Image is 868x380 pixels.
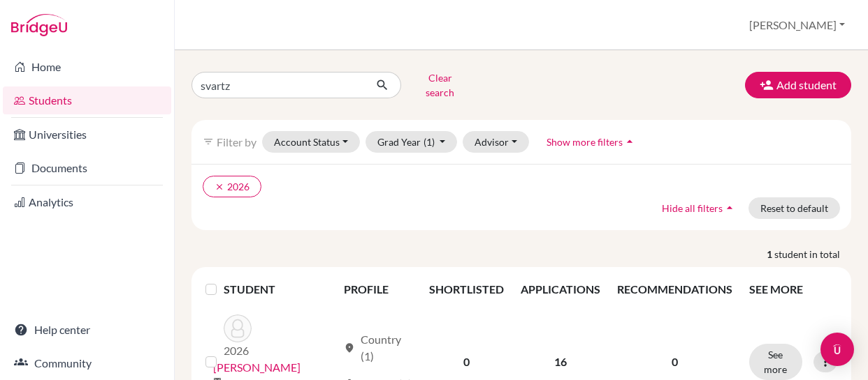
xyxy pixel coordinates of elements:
input: Find student by name... [191,72,365,98]
button: clear2026 [203,176,261,197]
button: Reset to default [748,197,840,219]
a: Students [3,86,171,114]
i: arrow_drop_up [723,201,737,215]
span: Filter by [217,135,256,149]
a: Documents [3,154,171,182]
a: Home [3,53,171,81]
p: 0 [617,354,732,370]
div: Open Intercom Messenger [820,333,854,366]
span: Hide all filters [662,202,723,214]
button: Grad Year(1) [366,131,458,153]
th: APPLICATIONS [512,273,609,306]
span: (1) [424,136,435,148]
th: RECOMMENDATIONS [609,273,741,306]
button: Add student [745,72,851,98]
span: location_on [344,342,355,354]
button: Account Status [262,131,360,153]
img: Svartz, Sophia [224,314,252,342]
span: student in total [774,247,851,261]
strong: 1 [767,247,774,261]
th: STUDENT [224,273,335,306]
th: SEE MORE [741,273,846,306]
i: arrow_drop_up [623,135,637,149]
span: Show more filters [547,136,623,148]
p: 2026 [224,342,252,359]
a: Help center [3,316,171,344]
img: Bridge-U [11,14,67,36]
button: Hide all filtersarrow_drop_up [650,197,748,219]
i: filter_list [203,136,214,147]
i: clear [215,182,224,192]
th: PROFILE [335,273,421,306]
button: Advisor [463,131,529,153]
button: Show more filtersarrow_drop_up [535,131,649,153]
button: [PERSON_NAME] [743,12,851,38]
a: [PERSON_NAME] [213,359,301,376]
div: Country (1) [344,331,412,365]
th: SHORTLISTED [421,273,512,306]
a: Analytics [3,188,171,216]
button: Clear search [401,67,479,103]
a: Universities [3,121,171,149]
button: See more [749,344,802,380]
a: Community [3,349,171,377]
